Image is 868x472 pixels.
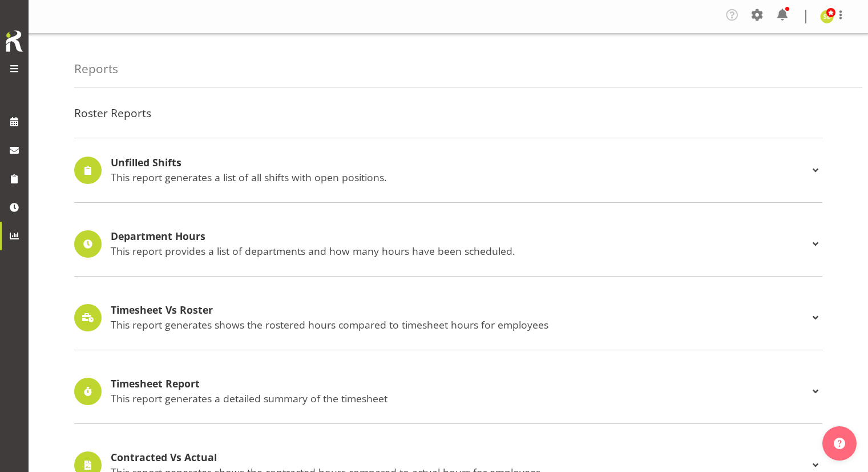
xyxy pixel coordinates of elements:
[74,230,822,258] div: Department Hours This report provides a list of departments and how many hours have been scheduled.
[820,10,834,23] img: sarah-edwards11800.jpg
[74,378,822,405] div: Timesheet Report This report generates a detailed summary of the timesheet
[834,438,845,449] img: help-xxl-2.png
[111,452,809,463] h4: Contracted Vs Actual
[74,157,822,184] div: Unfilled Shifts This report generates a list of all shifts with open positions.
[111,392,809,405] p: This report generates a detailed summary of the timesheet
[111,157,809,169] h4: Unfilled Shifts
[111,245,809,257] p: This report provides a list of departments and how many hours have been scheduled.
[74,107,822,119] h4: Roster Reports
[74,62,118,75] h4: Reports
[111,305,809,316] h4: Timesheet Vs Roster
[74,304,822,331] div: Timesheet Vs Roster This report generates shows the rostered hours compared to timesheet hours fo...
[3,29,26,54] img: Rosterit icon logo
[111,318,809,331] p: This report generates shows the rostered hours compared to timesheet hours for employees
[111,378,809,390] h4: Timesheet Report
[111,171,809,183] p: This report generates a list of all shifts with open positions.
[111,231,809,242] h4: Department Hours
